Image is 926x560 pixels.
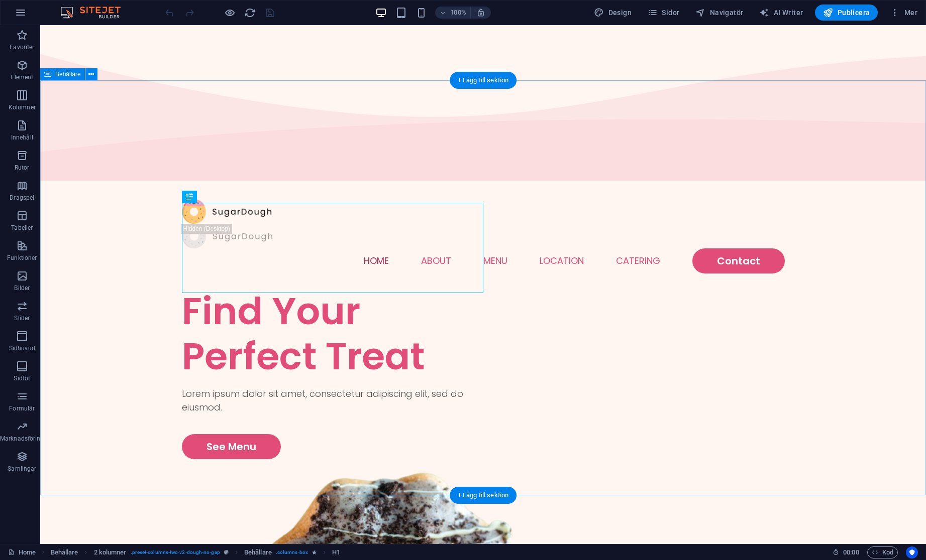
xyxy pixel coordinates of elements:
p: Kolumner [9,103,36,111]
button: 100% [435,7,471,19]
p: Formulär [9,404,35,412]
span: Behållare [55,71,81,77]
img: Editor Logo [58,7,133,19]
p: Dragspel [10,194,34,202]
span: Design [594,8,632,18]
a: Klicka för att avbryta val. Dubbelklicka för att öppna sidor [8,546,36,558]
span: Kod [872,546,893,558]
span: . preset-columns-two-v2-dough-no-gap [131,546,220,558]
span: Mer [890,8,917,18]
i: Uppdatera sida [244,7,256,19]
div: Design (Ctrl+Alt+Y) [590,5,636,21]
button: Design [590,5,636,21]
p: Sidhuvud [9,344,35,352]
button: AI Writer [755,5,807,21]
span: Navigatör [695,8,743,18]
div: + Lägg till sektion [450,72,517,89]
h6: Sessionstid [833,546,859,558]
button: Sidor [644,5,683,21]
span: AI Writer [759,8,803,18]
span: Klicka för att välja. Dubbelklicka för att redigera [244,546,272,558]
h6: 100% [450,7,466,19]
i: Justera zoomnivån automatiskt vid storleksändring för att passa vald enhet. [476,8,485,17]
button: Klicka här för att lämna förhandsvisningsläge och fortsätta redigera [224,7,236,19]
button: Mer [886,5,921,21]
i: Det här elementet är en anpassningsbar förinställning [224,549,229,555]
p: Innehåll [11,133,33,142]
p: Funktioner [7,254,37,262]
p: Sidfot [14,374,30,382]
button: Kod [867,546,898,558]
nav: breadcrumb [51,546,341,558]
span: Klicka för att välja. Dubbelklicka för att redigera [332,546,340,558]
button: Usercentrics [906,546,918,558]
span: : [850,548,852,556]
p: Tabeller [11,224,33,232]
span: . columns-box [276,546,308,558]
p: Slider [14,314,30,322]
p: Favoriter [10,43,34,51]
p: Bilder [14,284,30,292]
button: Publicera [815,5,878,21]
button: reload [244,7,256,19]
span: Sidor [648,8,679,18]
span: Publicera [823,8,870,18]
span: Klicka för att välja. Dubbelklicka för att redigera [51,546,78,558]
span: Klicka för att välja. Dubbelklicka för att redigera [94,546,127,558]
p: Rutor [15,164,30,172]
p: Element [11,73,33,81]
span: 00 00 [843,546,859,558]
i: Elementet innehåller en animation [312,549,317,555]
p: Samlingar [8,465,36,473]
div: + Lägg till sektion [450,487,517,504]
button: Navigatör [691,5,747,21]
